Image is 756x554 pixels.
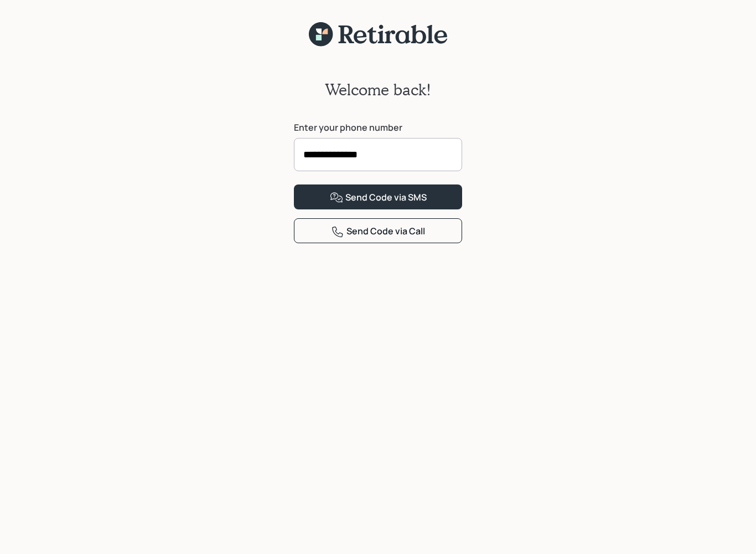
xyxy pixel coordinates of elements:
[330,191,427,204] div: Send Code via SMS
[325,80,431,99] h2: Welcome back!
[294,121,462,134] label: Enter your phone number
[331,225,425,238] div: Send Code via Call
[294,218,462,243] button: Send Code via Call
[294,184,462,209] button: Send Code via SMS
